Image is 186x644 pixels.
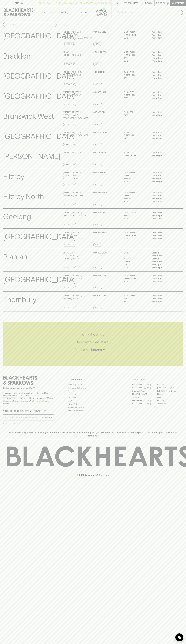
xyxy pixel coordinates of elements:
[132,389,157,393] a: Brunswick West
[124,59,148,63] p: SUN
[152,54,175,57] p: 11am – 9pm
[124,174,148,177] p: THURS
[93,103,102,106] a: Call
[3,332,183,337] h5: Click & Collect
[68,406,119,409] a: Shipping Information
[157,399,183,402] a: Prahran
[152,257,175,260] p: Closed –
[157,402,183,405] a: Thornbury
[124,266,148,269] p: SUN
[93,151,106,154] p: 03 9191 4850
[63,266,76,269] a: Directions
[124,94,148,97] p: THURS - FRI
[167,2,168,4] p: 0
[3,251,27,262] p: Prahran
[63,251,93,260] p: Shop 813-814 [GEOGRAPHIC_DATA] , [STREET_ADDRESS]
[152,36,175,39] p: 11am – 8pm
[93,51,106,54] p: 02 6128 0777
[152,97,175,100] p: 10am – 9pm
[157,389,183,393] a: [GEOGRAPHIC_DATA]
[93,131,107,134] p: 03 9050 0659
[152,131,175,134] p: 11am – 8pm
[152,134,175,137] p: 11am – 9pm
[3,294,36,305] p: Thornbury
[3,274,76,285] p: [GEOGRAPHIC_DATA]
[124,91,148,94] p: SUN - WED
[63,203,76,206] a: Directions
[152,260,175,263] p: 9am – 6pm
[124,111,148,114] p: SUN - FRI
[74,6,93,18] a: Stores
[93,231,107,234] p: 03 6234 8696
[157,393,183,396] a: Fitzroy
[124,280,148,283] p: SUN
[93,243,102,246] a: Call
[132,386,157,389] a: [GEOGRAPHIC_DATA]
[63,83,76,86] a: Directions
[63,243,76,246] a: Directions
[152,211,175,214] p: 11am – 8pm
[152,171,175,174] p: 11am – 8pm
[68,403,119,406] a: Privacy Policy
[93,203,102,206] a: Call
[63,131,88,137] p: [STREET_ADDRESS] , [GEOGRAPHIC_DATA] 3057
[63,103,76,106] a: Directions
[124,77,148,80] p: SAT
[63,274,87,280] p: [STREET_ADDRESS] , [GEOGRAPHIC_DATA] 3121
[93,306,102,309] a: Call
[145,2,152,5] p: Login
[152,177,175,180] p: 10am – 9pm
[93,30,106,34] p: 03 9077 5145
[124,137,148,140] p: SAT
[63,223,76,226] a: Directions
[152,263,175,266] p: 9am – 7pm
[3,348,183,352] h5: Across Melbourne Metro
[124,197,148,200] p: FRI - SAT
[63,143,76,146] a: Directions
[3,51,30,62] p: Braddon
[63,91,82,97] p: [STREET_ADDRESS] , Brunswick VIC 3057
[68,383,119,386] a: Bottle Drop FAQ's
[152,114,175,117] p: 10am – 8pm
[63,183,76,186] a: Directions
[3,151,60,162] p: [PERSON_NAME]
[124,257,148,260] p: WED
[124,254,148,257] p: TUES
[124,30,148,34] p: MON - WED
[132,378,183,381] p: OUR STORES
[68,409,119,412] a: Terms & Conditions
[42,416,53,419] p: SUBSCRIBE
[5,415,41,420] input: e.g. jane@blackheartsandsparrows.com.au
[124,194,148,197] p: THUR
[132,383,157,386] a: [GEOGRAPHIC_DATA]
[3,340,183,344] h5: Uber Same-Day Delivery
[152,77,175,80] p: 10am – 9pm
[93,183,102,186] a: Call
[152,266,175,269] p: 10am – 5pm
[93,111,106,114] p: 03 7300 6721
[152,74,175,77] p: 11am – 9pm
[132,399,157,402] a: [GEOGRAPHIC_DATA]
[124,211,148,214] p: MON - THUR
[124,154,148,157] p: THURS - SAT
[93,43,102,46] a: Call
[124,231,148,234] p: MON - WED
[68,396,119,399] a: Gift Cards
[157,383,183,386] a: Braddon
[152,297,175,300] p: 11am – 9pm
[93,191,107,194] p: 03 9489 5945
[152,57,175,60] p: 10am – 9pm
[3,71,76,82] p: [GEOGRAPHIC_DATA]
[3,422,54,425] p: We will never spam you
[93,251,106,254] p: 03 9826 8768
[152,197,175,200] p: 10am – 9pm
[5,431,181,437] p: Blackhearts & Sparrows acknowledges the traditional Custodians of land throughout [GEOGRAPHIC_DAT...
[152,280,175,283] p: 11am – 8pm
[68,390,119,393] a: Careers
[152,59,175,63] p: 10am – 8pm
[124,263,148,266] p: FRI - SAT
[3,322,183,366] div: Call to action block
[93,143,102,146] a: Call
[124,114,148,117] p: SAT
[63,163,76,166] a: Directions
